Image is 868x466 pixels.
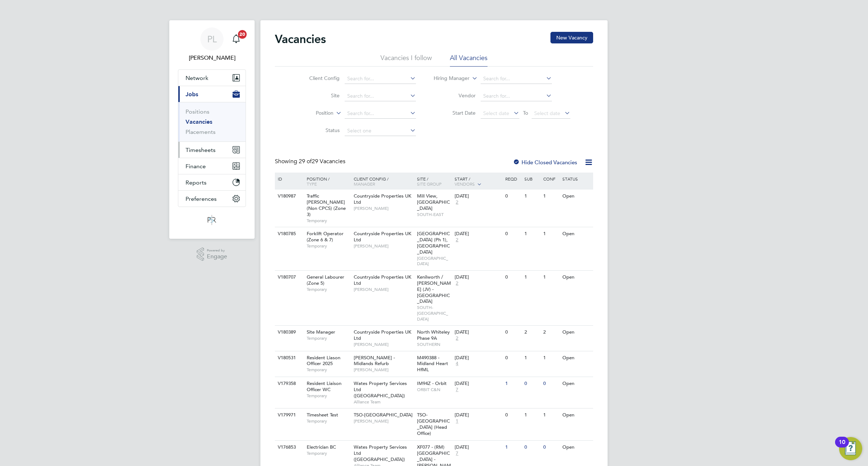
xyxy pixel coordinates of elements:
[186,128,216,135] a: Placements
[561,377,592,390] div: Open
[178,158,246,174] button: Finance
[417,355,448,373] span: M490388 - Midland Heart HfML
[354,181,375,187] span: Manager
[186,108,209,115] a: Positions
[417,274,451,305] span: Kenilworth / [PERSON_NAME] (JV) - [GEOGRAPHIC_DATA]
[523,377,541,390] div: 0
[455,181,475,187] span: Vendors
[276,441,301,454] div: V176853
[354,367,413,373] span: [PERSON_NAME]
[354,193,411,205] span: Countryside Properties UK Ltd
[417,305,451,322] span: SOUTH-[GEOGRAPHIC_DATA]
[178,27,246,62] a: PL[PERSON_NAME]
[354,329,411,341] span: Countryside Properties UK Ltd
[503,377,522,390] div: 1
[417,193,450,211] span: Mill View, [GEOGRAPHIC_DATA]
[169,20,255,239] nav: Main navigation
[417,342,451,347] span: SOUTHERN
[561,271,592,284] div: Open
[417,387,451,393] span: ORBIT C&N
[417,380,447,386] span: IM94Z - Orbit
[561,441,592,454] div: Open
[276,326,301,339] div: V180389
[455,361,459,367] span: 4
[354,287,413,292] span: [PERSON_NAME]
[307,230,344,243] span: Forklift Operator (Zone 6 & 7)
[276,377,301,390] div: V179358
[276,351,301,365] div: V180531
[352,173,415,190] div: Client Config /
[307,274,344,286] span: General Labourer (Zone 5)
[276,190,301,203] div: V180987
[178,70,246,86] button: Network
[186,163,206,170] span: Finance
[354,206,413,211] span: [PERSON_NAME]
[428,75,469,82] label: Hiring Manager
[345,126,416,136] input: Select one
[523,227,541,241] div: 1
[186,147,216,153] span: Timesheets
[307,243,350,249] span: Temporary
[178,142,246,158] button: Timesheets
[197,247,227,261] a: Powered byEngage
[276,173,301,185] div: ID
[207,254,227,260] span: Engage
[434,92,476,99] label: Vendor
[207,247,227,254] span: Powered by
[417,230,450,255] span: [GEOGRAPHIC_DATA] (Ph 1), [GEOGRAPHIC_DATA]
[450,54,488,67] li: All Vacancies
[541,351,560,365] div: 1
[354,380,407,399] span: Wates Property Services Ltd ([GEOGRAPHIC_DATA])
[417,255,451,267] span: [GEOGRAPHIC_DATA]
[345,91,416,101] input: Search for...
[541,227,560,241] div: 1
[354,274,411,286] span: Countryside Properties UK Ltd
[229,27,243,51] a: 20
[345,109,416,119] input: Search for...
[455,450,459,457] span: 7
[354,342,413,347] span: [PERSON_NAME]
[354,355,395,367] span: [PERSON_NAME] - Midlands Refurb
[541,173,560,185] div: Conf
[354,412,413,418] span: TSO-[GEOGRAPHIC_DATA]
[417,329,450,341] span: North Whiteley Phase 9A
[178,214,246,226] a: Go to home page
[354,230,411,243] span: Countryside Properties UK Ltd
[354,418,413,424] span: [PERSON_NAME]
[523,351,541,365] div: 1
[307,412,338,418] span: Timesheet Test
[455,381,502,387] div: [DATE]
[481,91,552,101] input: Search for...
[186,91,198,98] span: Jobs
[307,450,350,456] span: Temporary
[503,351,522,365] div: 0
[503,326,522,339] div: 0
[561,173,592,185] div: Status
[455,274,502,280] div: [DATE]
[455,418,459,424] span: 1
[541,441,560,454] div: 0
[307,355,340,367] span: Resident Liason Officer 2025
[541,408,560,422] div: 1
[561,351,592,365] div: Open
[207,34,217,44] span: PL
[503,271,522,284] div: 0
[301,173,352,190] div: Position /
[307,181,317,187] span: Type
[417,212,451,217] span: SOUTH-EAST
[417,412,450,436] span: TSO-[GEOGRAPHIC_DATA] (Head Office)
[307,418,350,424] span: Temporary
[534,110,560,116] span: Select date
[481,74,552,84] input: Search for...
[307,444,336,450] span: Electrician BC
[503,173,522,185] div: Reqd
[307,335,350,341] span: Temporary
[561,227,592,241] div: Open
[523,326,541,339] div: 2
[483,110,509,116] span: Select date
[307,380,341,393] span: Resident Liaison Officer WC
[205,214,218,226] img: psrsolutions-logo-retina.png
[503,227,522,241] div: 0
[298,92,340,99] label: Site
[455,444,502,450] div: [DATE]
